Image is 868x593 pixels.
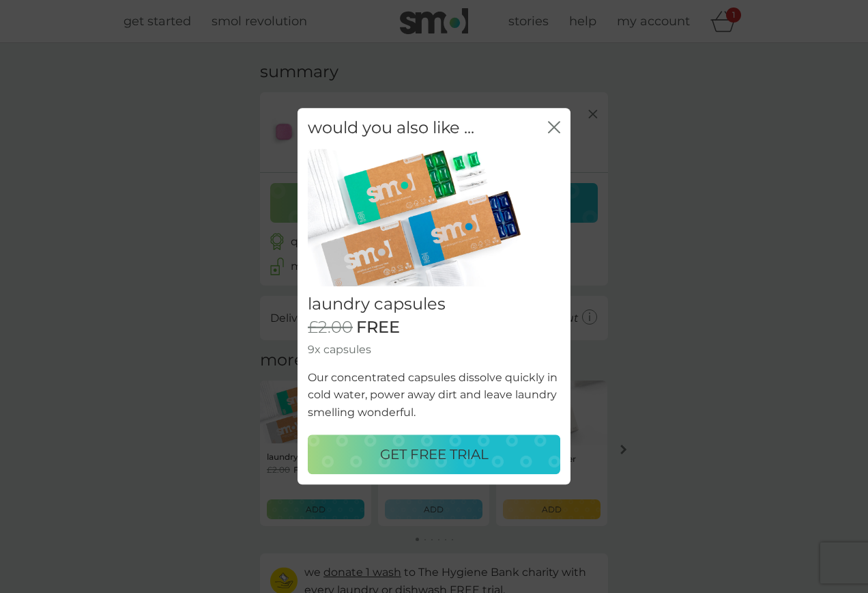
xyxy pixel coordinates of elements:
[308,369,560,422] p: Our concentrated capsules dissolve quickly in cold water, power away dirt and leave laundry smell...
[308,118,474,138] h2: would you also like ...
[308,295,560,315] h2: laundry capsules
[308,318,353,338] span: £2.00
[356,318,400,338] span: FREE
[308,341,560,359] p: 9x capsules
[380,444,489,466] p: GET FREE TRIAL
[308,435,560,475] button: GET FREE TRIAL
[548,121,560,135] button: close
